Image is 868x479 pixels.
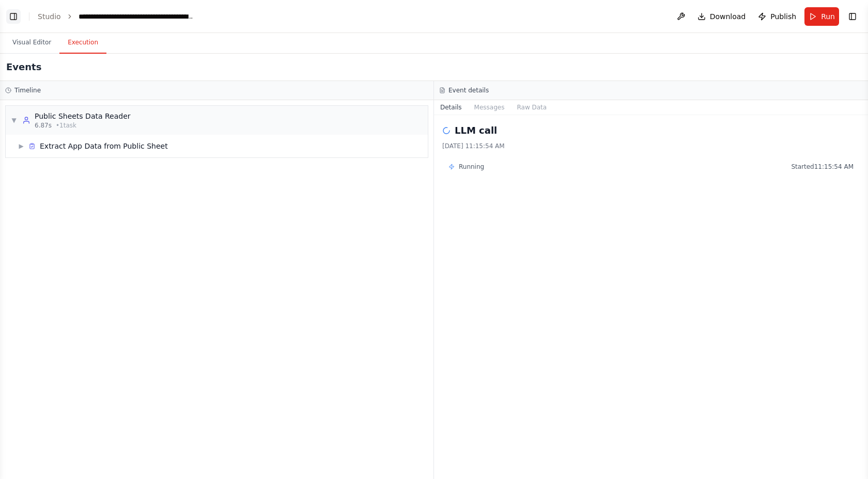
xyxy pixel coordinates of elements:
[6,60,41,74] h2: Events
[18,142,24,150] span: ▶
[35,111,131,121] div: Public Sheets Data Reader
[770,11,796,22] span: Publish
[791,163,854,171] span: Started 11:15:54 AM
[434,100,468,115] button: Details
[56,121,76,130] span: • 1 task
[448,86,489,94] h3: Event details
[38,12,61,21] a: Studio
[468,100,511,115] button: Messages
[710,11,746,22] span: Download
[38,11,195,22] nav: breadcrumb
[754,7,800,26] button: Publish
[4,32,59,54] button: Visual Editor
[6,9,21,24] button: Show left sidebar
[821,11,835,22] span: Run
[693,7,750,26] button: Download
[14,86,41,94] h3: Timeline
[11,116,17,124] span: ▼
[40,141,168,151] div: Extract App Data from Public Sheet
[845,9,860,24] button: Show right sidebar
[510,100,553,115] button: Raw Data
[455,123,497,138] h2: LLM call
[804,7,839,26] button: Run
[59,32,106,54] button: Execution
[459,163,484,171] span: Running
[442,142,860,150] div: [DATE] 11:15:54 AM
[35,121,52,130] span: 6.87s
